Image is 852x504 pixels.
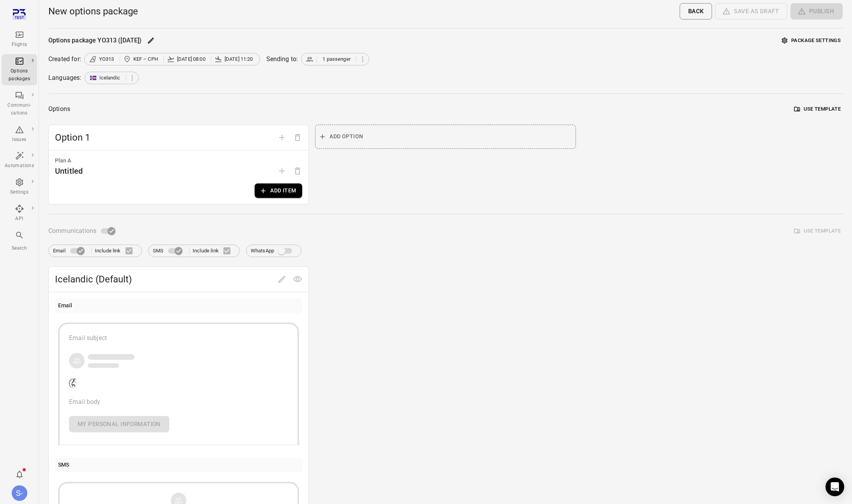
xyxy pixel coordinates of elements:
[2,175,37,199] a: Settings
[58,461,69,469] div: SMS
[251,243,297,258] label: WhatsApp
[290,167,305,174] span: Options need to have at least one plan
[12,467,27,482] button: Notifications
[12,485,27,501] div: S-
[5,245,34,252] div: Search
[5,215,34,223] div: API
[290,133,305,141] span: Delete option
[5,136,34,144] div: Issues
[274,167,290,174] span: Add plan
[48,55,81,64] div: Created for:
[322,55,351,63] span: 1 passenger
[2,54,37,85] a: Options packages
[680,3,712,19] button: Back
[193,243,235,259] label: Include link
[274,133,290,141] span: Add option
[58,301,73,310] div: Email
[53,243,88,258] label: Email
[2,123,37,146] a: Issues
[48,5,138,18] h1: New options package
[133,55,158,63] span: KEF – CPH
[290,275,305,282] span: Preview
[153,243,186,258] label: SMS
[48,73,81,83] div: Languages:
[85,72,139,84] div: Icelandic
[99,55,114,63] span: YO313
[255,183,302,198] button: Add item
[225,55,253,63] span: [DATE] 11:20
[274,275,290,282] span: Edit
[55,273,274,285] span: Icelandic (Default)
[145,35,157,46] button: Edit
[2,28,37,51] a: Flights
[99,74,120,82] span: Icelandic
[2,228,37,254] button: Search
[5,162,34,170] div: Automations
[48,104,70,115] div: Options
[5,67,34,83] div: Options packages
[95,243,137,259] label: Include link
[266,55,298,64] div: Sending to:
[2,88,37,120] a: Communi-cations
[55,131,274,144] span: Option 1
[48,36,142,45] div: Options package YO313 ([DATE])
[301,53,369,65] div: 1 passenger
[5,189,34,196] div: Settings
[5,102,34,117] div: Communi-cations
[9,482,30,504] button: Sólberg - AviLabs
[2,149,37,172] a: Automations
[825,478,844,496] div: Open Intercom Messenger
[48,226,96,236] span: Communications
[55,165,83,177] div: Untitled
[5,41,34,49] div: Flights
[2,202,37,225] a: API
[792,103,843,115] button: Use template
[55,157,302,165] div: Plan A
[780,35,843,47] button: Package settings
[177,55,205,63] span: [DATE] 08:00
